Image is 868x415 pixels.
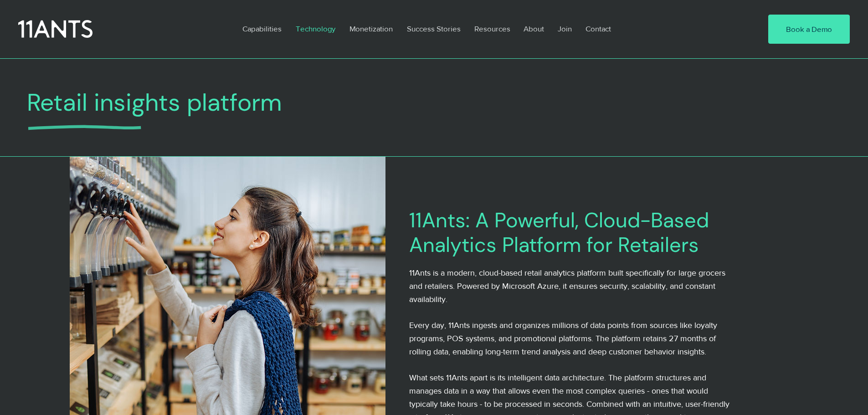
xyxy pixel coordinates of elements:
[768,15,850,44] a: Book a Demo
[400,18,467,39] a: Success Stories
[517,18,551,39] a: About
[343,18,400,39] a: Monetization
[402,18,465,39] p: Success Stories
[236,18,289,39] a: Capabilities
[470,18,515,39] p: Resources
[551,18,579,39] a: Join
[579,18,619,39] a: Contact
[409,207,709,258] span: 11Ants: A Powerful, Cloud-Based Analytics Platform for Retailers
[27,87,282,118] span: Retail insights platform
[289,18,343,39] a: Technology
[409,268,725,304] span: 11Ants is a modern, cloud-based retail analytics platform built specifically for large grocers an...
[236,18,740,39] nav: Site
[553,18,576,39] p: Join
[519,18,549,39] p: About
[238,18,286,39] p: Capabilities
[581,18,616,39] p: Contact
[291,18,340,39] p: Technology
[786,24,832,35] span: Book a Demo
[409,321,717,356] span: Every day, 11Ants ingests and organizes millions of data points from sources like loyalty program...
[467,18,517,39] a: Resources
[345,18,397,39] p: Monetization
